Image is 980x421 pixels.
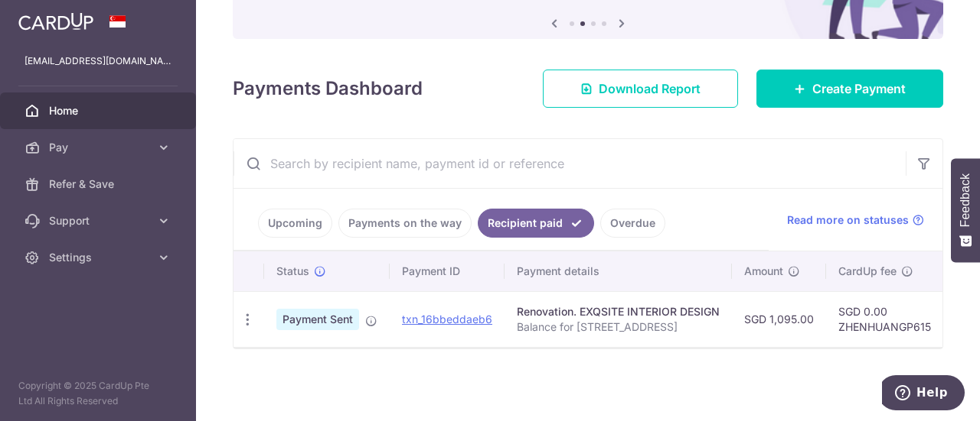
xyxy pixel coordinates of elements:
span: Create Payment [812,79,906,98]
span: CardUp fee [838,264,897,279]
span: Settings [49,250,150,265]
span: Payment Sent [276,309,359,330]
span: Read more on statuses [787,212,909,228]
a: Create Payment [756,70,943,108]
p: [EMAIL_ADDRESS][DOMAIN_NAME] [24,53,171,69]
a: Payments on the way [338,209,472,238]
span: Download Report [599,79,701,98]
span: Status [276,264,309,279]
input: Search by recipient name, payment id or reference [234,139,906,188]
a: txn_16bbeddaeb6 [402,313,492,325]
span: Amount [744,264,783,279]
h4: Payments Dashboard [233,75,423,102]
td: SGD 1,095.00 [732,291,826,347]
a: Recipient paid [478,209,594,238]
a: Download Report [543,70,738,108]
a: Overdue [600,209,665,238]
img: CardUp [18,12,93,31]
span: Feedback [959,173,972,227]
th: Payment details [505,251,732,291]
a: Read more on statuses [787,212,924,228]
td: SGD 0.00 ZHENHUANGP615 [826,291,943,347]
span: Home [49,103,150,118]
span: Refer & Save [49,176,150,192]
span: Support [49,213,150,228]
span: Pay [49,140,150,155]
a: Upcoming [258,209,332,238]
div: Renovation. EXQSITE INTERIOR DESIGN [517,304,720,319]
th: Payment ID [390,251,505,291]
p: Balance for [STREET_ADDRESS] [517,319,720,335]
button: Feedback - Show survey [951,158,980,262]
iframe: Opens a widget where you can find more information [882,375,965,413]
